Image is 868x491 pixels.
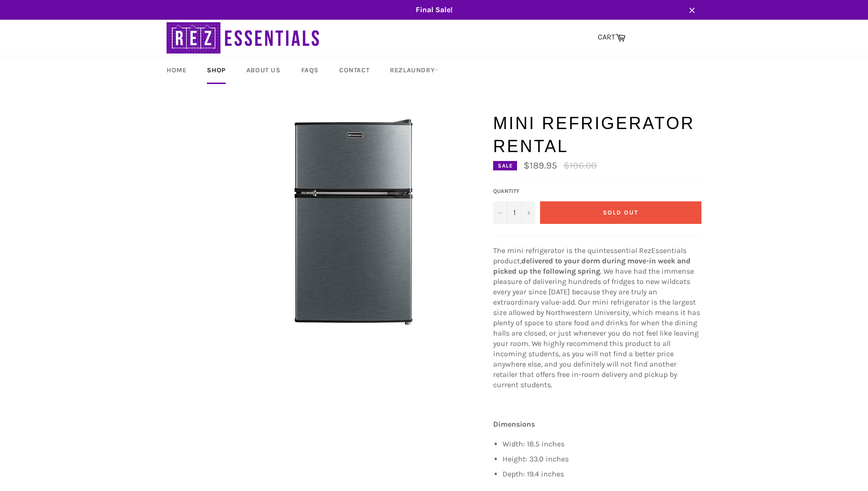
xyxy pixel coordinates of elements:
s: $196.00 [563,160,597,171]
a: Home [157,56,196,84]
img: RezEssentials [167,20,321,56]
a: RezLaundry [381,56,448,84]
span: Sold out [603,209,639,216]
a: About Us [237,56,290,84]
button: Decrease quantity [493,201,507,224]
button: Increase quantity [521,201,535,224]
label: Quantity [493,187,535,195]
li: Width: 18.5 inches [503,439,701,449]
span: Final Sale! [157,5,711,15]
li: Depth: 19.4 inches [503,469,701,479]
strong: Dimensions [493,420,535,429]
a: FAQs [292,56,328,84]
span: The mini refrigerator is the quintessential RezEssentials product, [493,246,686,265]
div: Sale [493,161,517,170]
li: Height: 33.0 inches [503,454,701,464]
h1: Mini Refrigerator Rental [493,112,701,158]
img: Mini Refrigerator Rental [236,112,462,337]
a: Contact [330,56,379,84]
a: Shop [198,56,235,84]
button: Sold out [540,201,701,224]
span: . We have had the immense pleasure of delivering hundreds of fridges to new wildcats every year s... [493,267,700,389]
strong: delivered to your dorm during move-in week and picked up the following spring [493,256,691,276]
span: $189.95 [524,160,557,171]
a: CART [593,28,630,47]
